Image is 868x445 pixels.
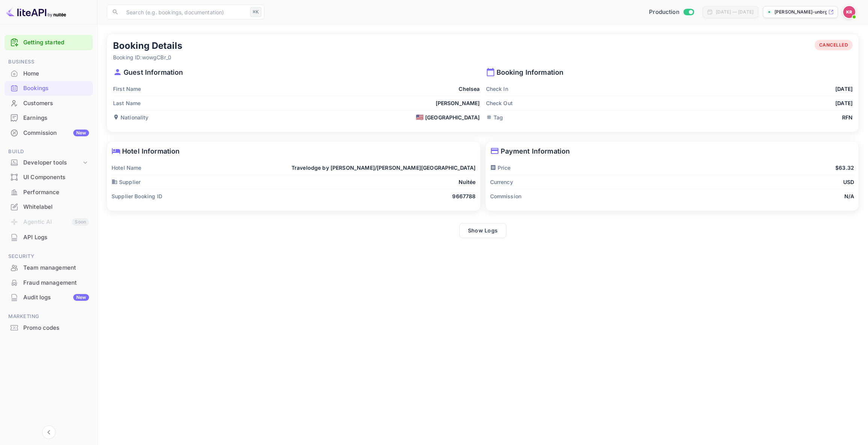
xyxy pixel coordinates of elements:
img: Kobus Roux [843,6,855,18]
div: Developer tools [23,158,82,167]
p: USD [843,178,854,186]
div: Customers [23,99,89,108]
div: API Logs [23,233,89,242]
a: Bookings [5,81,93,95]
p: Chelsea [459,85,480,93]
span: Production [649,8,679,17]
p: Supplier [112,178,140,186]
p: RFN [842,113,853,121]
div: New [73,294,89,301]
div: Performance [5,185,93,200]
div: Switch to Sandbox mode [646,8,697,17]
img: LiteAPI logo [6,6,66,18]
a: Customers [5,96,93,110]
div: Bookings [23,84,89,93]
a: UI Components [5,170,93,184]
a: Earnings [5,111,93,125]
div: New [73,130,89,136]
div: Promo codes [5,321,93,335]
div: Earnings [23,114,89,122]
div: CommissionNew [5,126,93,140]
div: Performance [23,188,89,197]
a: Fraud management [5,276,93,290]
p: Travelodge by [PERSON_NAME]/[PERSON_NAME][GEOGRAPHIC_DATA] [291,164,476,172]
div: Team management [5,261,93,275]
div: Getting started [5,35,93,50]
div: Audit logsNew [5,290,93,305]
p: Booking ID: wowgCBr_0 [113,53,182,61]
div: Developer tools [5,156,93,169]
p: Tag [486,113,503,121]
p: [DATE] [835,85,853,93]
span: Build [5,148,93,156]
p: Hotel Name [112,164,142,172]
div: Audit logs [23,293,89,302]
p: Payment Information [490,146,854,156]
div: Bookings [5,81,93,96]
a: Promo codes [5,321,93,335]
div: Home [23,69,89,78]
p: 9667788 [452,192,476,200]
p: Check Out [486,99,513,107]
button: Show Logs [459,223,507,238]
a: Team management [5,261,93,275]
p: N/A [844,192,854,200]
a: Home [5,66,93,80]
div: UI Components [5,170,93,185]
p: Last Name [113,99,140,107]
input: Search (e.g. bookings, documentation) [122,5,247,20]
div: Earnings [5,111,93,125]
a: Whitelabel [5,200,93,214]
div: UI Components [23,173,89,182]
div: Fraud management [5,276,93,290]
p: $63.32 [835,164,854,172]
p: Currency [490,178,513,186]
p: Supplier Booking ID [112,192,162,200]
span: 🇺🇸 [416,114,424,121]
a: Getting started [23,38,89,47]
span: Security [5,252,93,261]
div: [GEOGRAPHIC_DATA] [416,113,480,121]
div: Whitelabel [23,203,89,211]
p: First Name [113,85,141,93]
p: Guest Information [113,67,480,77]
div: Whitelabel [5,200,93,214]
p: [PERSON_NAME] [436,99,480,107]
span: Business [5,58,93,66]
h5: Booking Details [113,40,182,52]
div: ⌘K [250,7,261,17]
div: [DATE] — [DATE] [716,9,753,15]
div: Fraud management [23,279,89,287]
div: API Logs [5,230,93,245]
a: CommissionNew [5,126,93,140]
div: Customers [5,96,93,111]
div: Commission [23,129,89,137]
a: Performance [5,185,93,199]
p: Check In [486,85,508,93]
p: Nuitée [459,178,476,186]
span: Marketing [5,312,93,321]
p: Nationality [113,113,149,121]
a: Audit logsNew [5,290,93,304]
a: API Logs [5,230,93,244]
p: Booking Information [486,67,853,77]
div: Home [5,66,93,81]
div: Promo codes [23,324,89,332]
p: Price [490,164,511,172]
p: Commission [490,192,522,200]
button: Collapse navigation [42,425,56,439]
p: [PERSON_NAME]-unbrg.[PERSON_NAME]... [774,9,827,15]
p: Hotel Information [112,146,476,156]
span: CANCELLED [815,42,853,48]
p: [DATE] [835,99,853,107]
div: Team management [23,264,89,272]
